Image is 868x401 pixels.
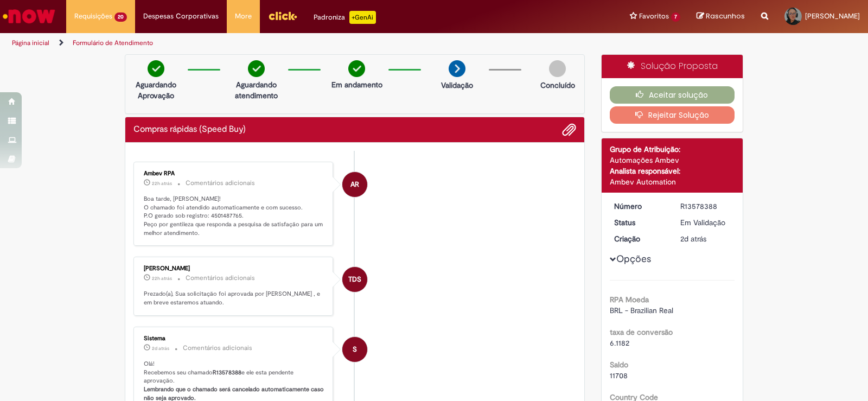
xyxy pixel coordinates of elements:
[610,338,629,348] span: 6.1182
[610,86,735,104] button: Aceitar solução
[152,180,172,187] span: 22h atrás
[152,345,169,352] span: 2d atrás
[697,11,745,22] a: Rascunhos
[186,273,255,283] small: Comentários adicionais
[143,11,219,22] span: Despesas Corporativas
[186,179,255,188] small: Comentários adicionais
[441,80,473,91] p: Validação
[342,172,367,197] div: Ambev RPA
[73,39,153,47] a: Formulário de Atendimento
[152,275,172,282] time: 30/09/2025 13:39:56
[148,60,164,77] img: check-circle-green.png
[680,201,731,212] div: R13578388
[74,11,112,22] span: Requisições
[610,360,628,370] b: Saldo
[144,335,324,342] div: Sistema
[342,337,367,362] div: System
[602,55,743,78] div: Solução Proposta
[680,217,731,228] div: Em Validação
[606,217,673,228] dt: Status
[610,176,735,187] div: Ambev Automation
[144,170,324,177] div: Ambev RPA
[680,234,706,244] time: 29/09/2025 16:59:24
[152,275,172,282] span: 22h atrás
[183,343,252,353] small: Comentários adicionais
[314,11,376,24] div: Padroniza
[639,11,669,22] span: Favoritos
[606,233,673,244] dt: Criação
[610,144,735,155] div: Grupo de Atribuição:
[8,33,571,53] ul: Trilhas de página
[349,11,376,24] p: +GenAi
[350,171,359,198] span: AR
[610,106,735,124] button: Rejeitar Solução
[133,125,246,135] h2: Compras rápidas (Speed Buy) Histórico de tíquete
[610,371,628,380] span: 11708
[144,290,324,307] p: Prezado(a), Sua solicitação foi aprovada por [PERSON_NAME] , e em breve estaremos atuando.
[680,233,731,244] div: 29/09/2025 16:59:24
[152,180,172,187] time: 30/09/2025 14:23:14
[610,166,735,176] div: Analista responsável:
[152,345,169,352] time: 29/09/2025 16:59:36
[610,295,649,304] b: RPA Moeda
[805,11,860,21] span: [PERSON_NAME]
[353,336,357,362] span: S
[130,79,182,101] p: Aguardando Aprovação
[213,368,241,377] b: R13578388
[114,12,127,22] span: 20
[12,39,49,47] a: Página inicial
[671,12,680,22] span: 7
[331,79,382,90] p: Em andamento
[606,201,673,212] dt: Número
[230,79,283,101] p: Aguardando atendimento
[144,195,324,238] p: Boa tarde, [PERSON_NAME]! O chamado foi atendido automaticamente e com sucesso. P.O gerado sob re...
[610,155,735,166] div: Automações Ambev
[342,267,367,292] div: Tiago Dos Santos Ribeiro
[540,80,575,91] p: Concluído
[248,60,265,77] img: check-circle-green.png
[235,11,252,22] span: More
[562,123,576,137] button: Adicionar anexos
[268,8,297,24] img: click_logo_yellow_360x200.png
[706,11,745,21] span: Rascunhos
[348,60,365,77] img: check-circle-green.png
[610,305,673,315] span: BRL - Brazilian Real
[610,327,673,337] b: taxa de conversão
[1,5,57,27] img: ServiceNow
[449,60,465,77] img: arrow-next.png
[549,60,566,77] img: img-circle-grey.png
[680,234,706,244] span: 2d atrás
[144,265,324,272] div: [PERSON_NAME]
[348,266,361,292] span: TDS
